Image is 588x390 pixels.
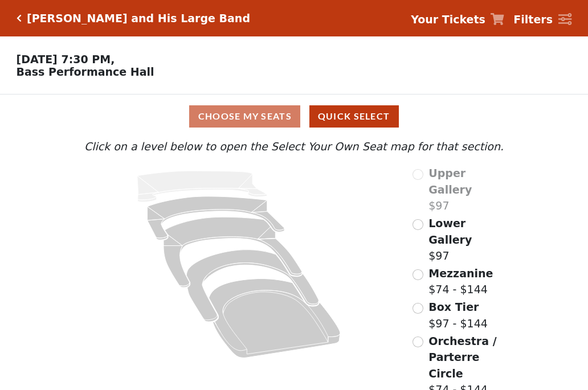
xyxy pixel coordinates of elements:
label: $74 - $144 [428,265,493,298]
span: Mezzanine [428,267,493,280]
a: Filters [513,11,571,28]
span: Lower Gallery [428,217,472,246]
h5: [PERSON_NAME] and His Large Band [27,12,250,25]
path: Orchestra / Parterre Circle - Seats Available: 24 [209,279,341,358]
strong: Your Tickets [411,13,485,26]
a: Your Tickets [411,11,504,28]
span: Orchestra / Parterre Circle [428,335,496,380]
a: Click here to go back to filters [17,14,22,22]
span: Box Tier [428,301,479,313]
strong: Filters [513,13,553,26]
path: Upper Gallery - Seats Available: 0 [137,171,267,202]
button: Quick Select [309,105,399,128]
p: Click on a level below to open the Select Your Own Seat map for that section. [81,138,507,155]
label: $97 - $144 [428,299,488,331]
label: $97 [428,215,507,264]
span: Upper Gallery [428,167,472,196]
path: Lower Gallery - Seats Available: 241 [148,196,285,240]
label: $97 [428,165,507,214]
